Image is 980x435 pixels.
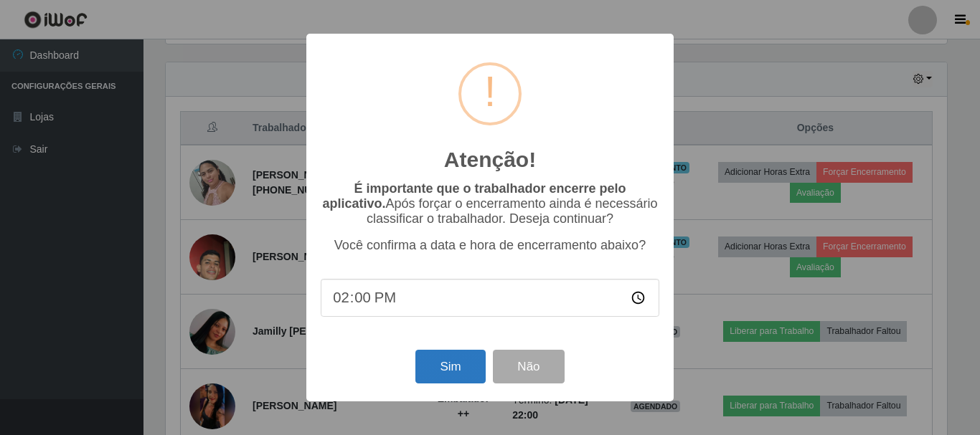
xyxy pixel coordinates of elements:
[415,350,485,383] button: Sim
[321,181,659,226] p: Após forçar o encerramento ainda é necessário classificar o trabalhador. Deseja continuar?
[321,238,659,253] p: Você confirma a data e hora de encerramento abaixo?
[493,350,564,383] button: Não
[444,147,536,173] h2: Atenção!
[322,181,626,211] b: É importante que o trabalhador encerre pelo aplicativo.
